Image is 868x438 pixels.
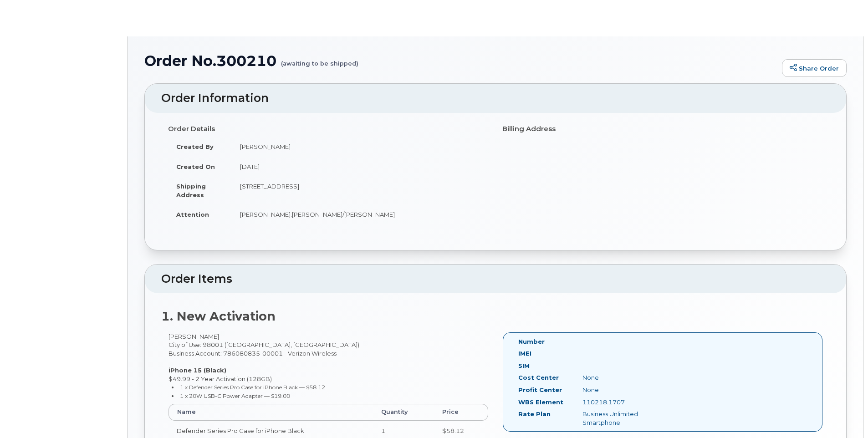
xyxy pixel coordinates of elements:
th: Price [434,404,488,420]
td: [DATE] [232,157,489,177]
label: Number [518,337,545,346]
label: IMEI [518,349,531,358]
strong: Shipping Address [176,183,206,199]
small: (awaiting to be shipped) [281,53,358,67]
th: Name [168,404,373,420]
strong: Created By [176,143,214,150]
strong: iPhone 15 (Black) [168,367,226,374]
label: Cost Center [518,373,559,382]
label: Profit Center [518,386,562,394]
th: Quantity [373,404,434,420]
h4: Billing Address [502,125,823,133]
div: 110218.1707 [576,398,666,407]
label: Rate Plan [518,410,551,418]
label: SIM [518,362,530,370]
td: [STREET_ADDRESS] [232,176,489,204]
strong: Attention [176,211,209,218]
a: Share Order [782,59,847,77]
h4: Order Details [168,125,489,133]
strong: 1. New Activation [161,309,276,324]
strong: Created On [176,163,215,170]
div: None [576,386,666,394]
td: [PERSON_NAME] [232,137,489,157]
h1: Order No.300210 [144,53,777,69]
label: WBS Element [518,398,563,407]
td: [PERSON_NAME].[PERSON_NAME]/[PERSON_NAME] [232,204,489,224]
h2: Order Information [161,92,830,105]
div: Business Unlimited Smartphone [576,410,666,427]
small: 1 x Defender Series Pro Case for iPhone Black — $58.12 [180,384,325,391]
h2: Order Items [161,273,830,285]
small: 1 x 20W USB-C Power Adapter — $19.00 [180,392,290,399]
div: None [576,373,666,382]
